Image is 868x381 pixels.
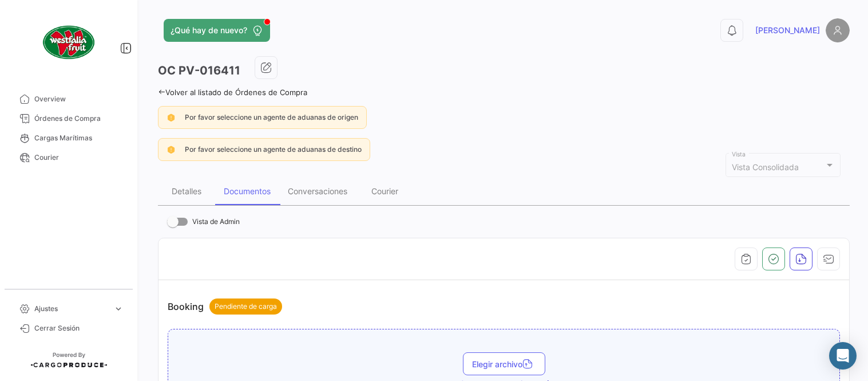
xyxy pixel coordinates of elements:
[34,304,109,314] span: Ajustes
[113,304,124,314] span: expand_more
[472,359,536,369] span: Elegir archivo
[192,215,240,229] span: Vista de Admin
[463,352,545,375] button: Elegir archivo
[371,186,398,196] div: Courier
[164,19,270,42] button: ¿Qué hay de nuevo?
[224,186,271,196] div: Documentos
[158,88,307,97] a: Volver al listado de Órdenes de Compra
[9,109,128,128] a: Órdenes de Compra
[34,113,124,124] span: Órdenes de Compra
[826,18,850,42] img: placeholder-user.png
[158,62,240,78] h3: OC PV-016411
[215,301,277,312] span: Pendiente de carga
[172,186,201,196] div: Detalles
[9,89,128,109] a: Overview
[755,25,820,36] span: [PERSON_NAME]
[171,25,247,36] span: ¿Qué hay de nuevo?
[34,152,124,163] span: Courier
[9,128,128,148] a: Cargas Marítimas
[9,148,128,167] a: Courier
[34,323,124,333] span: Cerrar Sesión
[34,133,124,143] span: Cargas Marítimas
[829,342,857,370] div: Abrir Intercom Messenger
[168,298,282,315] p: Booking
[288,186,347,196] div: Conversaciones
[185,113,358,121] span: Por favor seleccione un agente de aduanas de origen
[732,162,799,172] mat-select-trigger: Vista Consolidada
[40,14,97,71] img: client-50.png
[185,145,362,154] span: Por favor seleccione un agente de aduanas de destino
[34,94,124,104] span: Overview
